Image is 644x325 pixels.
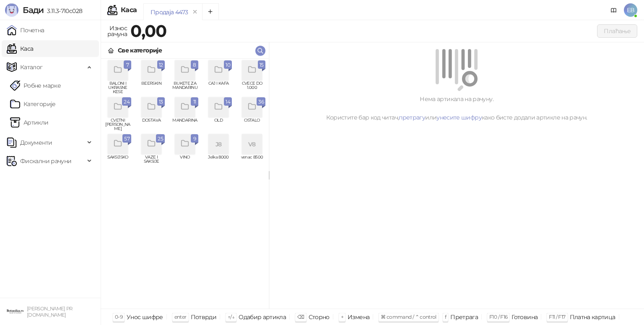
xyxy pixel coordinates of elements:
[171,118,198,131] span: MANDARINA
[205,155,232,168] span: Jelka 8000
[228,314,234,320] span: ↑/↓
[258,97,264,107] span: 36
[7,22,44,39] a: Почетна
[104,81,131,94] span: BALONI I UKRASNE KESE
[239,81,265,94] span: CVECE DO 1.000
[104,155,131,168] span: SAKSIJSKO
[239,312,286,322] div: Одабир артикла
[242,134,262,154] div: V8
[106,23,129,39] div: Износ рачуна
[5,3,18,17] img: Logo
[512,312,538,322] div: Готовина
[159,97,163,107] span: 13
[597,24,637,38] button: Плаћање
[309,312,330,322] div: Сторно
[23,5,44,15] span: Бади
[159,60,163,70] span: 12
[138,81,165,94] span: BEERSKIN
[489,314,507,320] span: F10 / F16
[192,134,197,143] span: 9
[549,314,565,320] span: F11 / F17
[607,3,621,17] a: Документација
[118,46,162,55] div: Све категорије
[348,312,369,322] div: Измена
[115,314,122,320] span: 0-9
[125,60,130,70] span: 7
[445,314,446,320] span: f
[239,155,265,168] span: venac 8500
[202,3,219,20] button: Add tab
[101,59,269,309] div: grid
[399,114,425,121] a: претрагу
[20,134,52,151] span: Документи
[10,96,56,112] a: Категорије
[130,21,166,41] strong: 0,00
[436,114,482,121] a: унесите шифру
[124,97,130,107] span: 24
[7,303,23,320] img: 64x64-companyLogo-0e2e8aaa-0bd2-431b-8613-6e3c65811325.png
[208,134,229,154] div: J8
[104,118,131,131] span: CVETNI [PERSON_NAME]
[20,59,43,75] span: Каталог
[205,81,232,94] span: CAJ I KAFA
[10,77,61,94] a: Робне марке
[171,155,198,168] span: VINO
[191,312,217,322] div: Потврди
[7,40,33,57] a: Каса
[10,114,49,131] a: ArtikliАртикли
[381,314,436,320] span: ⌘ command / ⌃ control
[297,314,304,320] span: ⌫
[624,3,637,17] span: EB
[127,312,163,322] div: Унос шифре
[138,118,165,131] span: DOSTAVA
[226,60,230,70] span: 10
[192,60,197,70] span: 8
[205,118,232,131] span: OLD
[570,312,615,322] div: Платна картица
[151,8,188,17] div: Продаја 4473
[121,7,137,13] div: Каса
[279,94,634,122] div: Нема артикала на рачуну. Користите бар код читач, или како бисте додали артикле на рачун.
[27,306,73,318] small: [PERSON_NAME] PR [DOMAIN_NAME]
[174,314,187,320] span: enter
[192,97,197,107] span: 11
[239,118,265,131] span: OSTALO
[158,134,163,143] span: 25
[450,312,478,322] div: Претрага
[124,134,130,143] span: 57
[138,155,165,168] span: VAZE I SAKSIJE
[260,60,264,70] span: 15
[226,97,230,107] span: 14
[171,81,198,94] span: BUKETE ZA MANDARINU
[190,8,200,16] button: remove
[44,7,82,15] span: 3.11.3-710c028
[20,153,71,169] span: Фискални рачуни
[341,314,343,320] span: +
